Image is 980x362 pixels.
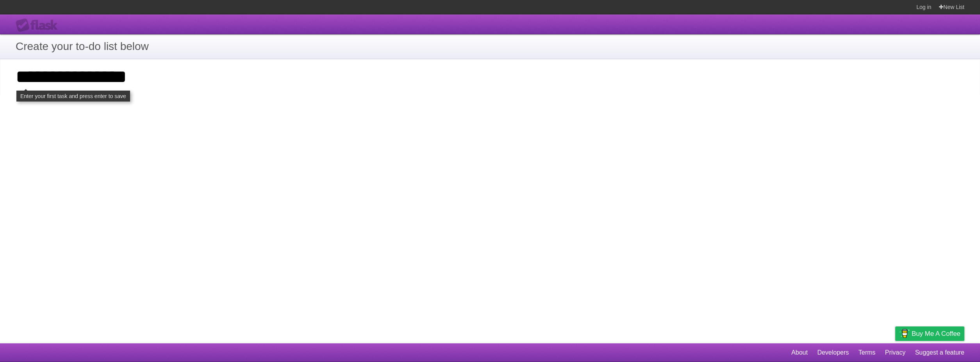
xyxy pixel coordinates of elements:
[899,327,910,340] img: Buy me a coffee
[912,327,960,341] span: Buy me a coffee
[895,326,964,341] a: Buy me a coffee
[915,345,964,360] a: Suggest a feature
[817,345,849,360] a: Developers
[885,345,905,360] a: Privacy
[859,345,876,360] a: Terms
[791,345,808,360] a: About
[16,18,62,32] div: Flask
[16,38,964,55] h1: Create your to-do list below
